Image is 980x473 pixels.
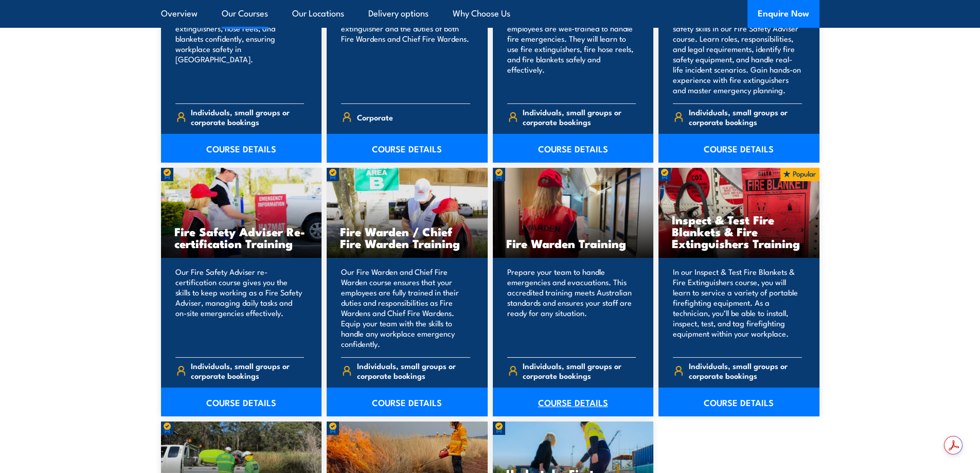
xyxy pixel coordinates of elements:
span: Corporate [357,109,393,125]
a: COURSE DETAILS [161,388,322,416]
a: COURSE DETAILS [658,134,819,163]
h3: Fire Safety Adviser Re-certification Training [174,225,309,249]
p: Our Fire Warden and Chief Fire Warden course ensures that your employees are fully trained in the... [341,267,470,349]
a: COURSE DETAILS [327,388,488,416]
a: COURSE DETAILS [493,134,654,163]
a: COURSE DETAILS [493,388,654,416]
span: Individuals, small groups or corporate bookings [357,361,470,380]
span: Individuals, small groups or corporate bookings [191,107,304,127]
span: Individuals, small groups or corporate bookings [523,107,636,127]
h3: Inspect & Test Fire Blankets & Fire Extinguishers Training [672,214,806,249]
p: Train your team in essential fire safety. Learn to use fire extinguishers, hose reels, and blanke... [175,3,305,95]
p: Our Fire Combo Awareness Day includes training on how to use a fire extinguisher and the duties o... [341,3,470,95]
p: Equip your team in [GEOGRAPHIC_DATA] with key fire safety skills in our Fire Safety Adviser cours... [673,3,802,95]
h3: Fire Warden / Chief Fire Warden Training [340,225,474,249]
span: Individuals, small groups or corporate bookings [689,361,802,380]
span: Individuals, small groups or corporate bookings [523,361,636,380]
a: COURSE DETAILS [161,134,322,163]
p: In our Inspect & Test Fire Blankets & Fire Extinguishers course, you will learn to service a vari... [673,267,802,349]
p: Our Fire Safety Adviser re-certification course gives you the skills to keep working as a Fire Sa... [175,267,305,349]
span: Individuals, small groups or corporate bookings [689,107,802,127]
p: Our Fire Extinguisher and Fire Warden course will ensure your employees are well-trained to handl... [507,3,636,95]
h3: Fire Warden Training [506,237,640,249]
a: COURSE DETAILS [327,134,488,163]
a: COURSE DETAILS [658,388,819,416]
span: Individuals, small groups or corporate bookings [191,361,304,380]
p: Prepare your team to handle emergencies and evacuations. This accredited training meets Australia... [507,267,636,349]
